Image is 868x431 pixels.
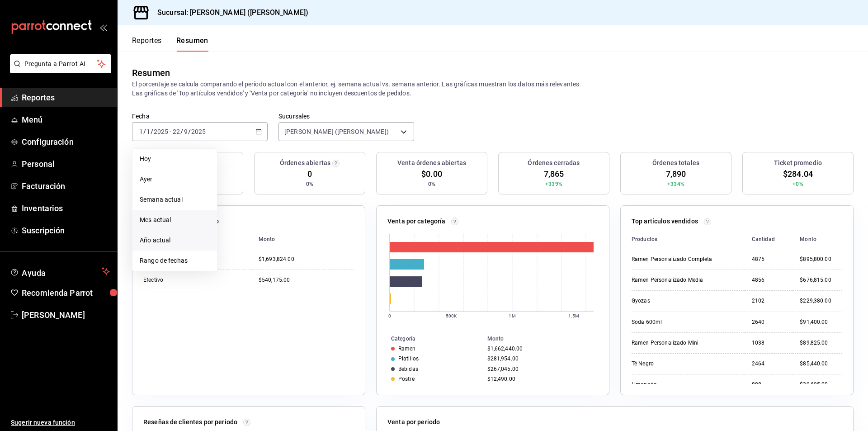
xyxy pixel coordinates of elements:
[22,224,110,237] span: Suscripción
[22,114,110,126] span: Menú
[387,417,440,427] p: Venta por periodo
[180,128,183,135] span: /
[752,256,786,263] div: 4875
[487,366,594,372] div: $267,045.00
[259,256,354,263] div: $1,693,824.00
[132,36,208,52] div: navigation tabs
[800,381,842,388] div: $39,695.00
[632,276,722,284] div: Ramen Personalizado Media
[428,180,435,188] span: 0%
[140,256,210,265] span: Rango de fechas
[176,36,208,52] button: Resumen
[487,346,594,352] div: $1,662,440.00
[632,318,722,326] div: Soda 600ml
[752,276,786,284] div: 4856
[278,113,414,119] label: Sucursales
[143,128,146,135] span: /
[139,128,143,135] input: --
[11,418,110,427] span: Sugerir nueva función
[143,417,237,427] p: Reseñas de clientes por periodo
[398,376,415,382] div: Postre
[544,168,564,180] span: 7,865
[22,287,110,299] span: Recomienda Parrot
[259,276,354,284] div: $540,175.00
[752,297,786,305] div: 2102
[632,339,722,347] div: Ramen Personalizado Mini
[446,313,457,318] text: 500K
[632,381,722,388] div: Limonada
[793,230,842,249] th: Monto
[487,355,594,362] div: $281,954.00
[22,91,110,104] span: Reportes
[667,180,684,188] span: +334%
[184,128,188,135] input: --
[24,59,97,69] span: Pregunta a Parrot AI
[307,168,312,180] span: 0
[793,180,803,188] span: +0%
[22,158,110,170] span: Personal
[132,66,170,80] div: Resumen
[22,266,98,277] span: Ayuda
[632,230,745,249] th: Productos
[388,313,391,318] text: 0
[528,158,580,168] h3: Órdenes cerradas
[151,128,153,135] span: /
[280,158,330,168] h3: Órdenes abiertas
[143,276,234,284] div: Efectivo
[745,230,793,249] th: Cantidad
[632,256,722,263] div: Ramen Personalizado Completa
[800,256,842,263] div: $895,800.00
[421,168,442,180] span: $0.00
[284,127,389,136] span: [PERSON_NAME] ([PERSON_NAME])
[666,168,686,180] span: 7,890
[146,128,151,135] input: --
[752,318,786,326] div: 2640
[387,217,446,226] p: Venta por categoría
[153,128,169,135] input: ----
[800,297,842,305] div: $229,380.00
[306,180,313,188] span: 0%
[22,309,110,321] span: [PERSON_NAME]
[22,136,110,148] span: Configuración
[800,318,842,326] div: $91,400.00
[632,297,722,305] div: Gyozas
[632,360,722,368] div: Té Negro
[251,230,354,249] th: Monto
[509,313,515,318] text: 1M
[140,175,210,184] span: Ayer
[752,339,786,347] div: 1038
[752,381,786,388] div: 888
[188,128,191,135] span: /
[10,54,111,73] button: Pregunta a Parrot AI
[484,334,609,344] th: Monto
[800,276,842,284] div: $676,815.00
[377,334,484,344] th: Categoría
[783,168,813,180] span: $284.04
[22,202,110,214] span: Inventarios
[398,346,416,352] div: Ramen
[172,128,180,135] input: --
[99,24,107,31] button: open_drawer_menu
[398,366,418,372] div: Bebidas
[487,376,594,382] div: $12,490.00
[132,80,854,98] p: El porcentaje se calcula comparando el período actual con el anterior, ej. semana actual vs. sema...
[140,236,210,245] span: Año actual
[140,215,210,225] span: Mes actual
[632,217,698,226] p: Top artículos vendidos
[752,360,786,368] div: 2464
[170,128,171,135] span: -
[800,360,842,368] div: $85,440.00
[398,355,419,362] div: Platillos
[545,180,562,188] span: +339%
[22,180,110,192] span: Facturación
[191,128,206,135] input: ----
[652,158,699,168] h3: Órdenes totales
[397,158,466,168] h3: Venta órdenes abiertas
[132,36,162,52] button: Reportes
[150,7,308,18] h3: Sucursal: [PERSON_NAME] ([PERSON_NAME])
[140,195,210,204] span: Semana actual
[140,154,210,164] span: Hoy
[800,339,842,347] div: $89,825.00
[568,313,580,318] text: 1.5M
[6,66,111,75] a: Pregunta a Parrot AI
